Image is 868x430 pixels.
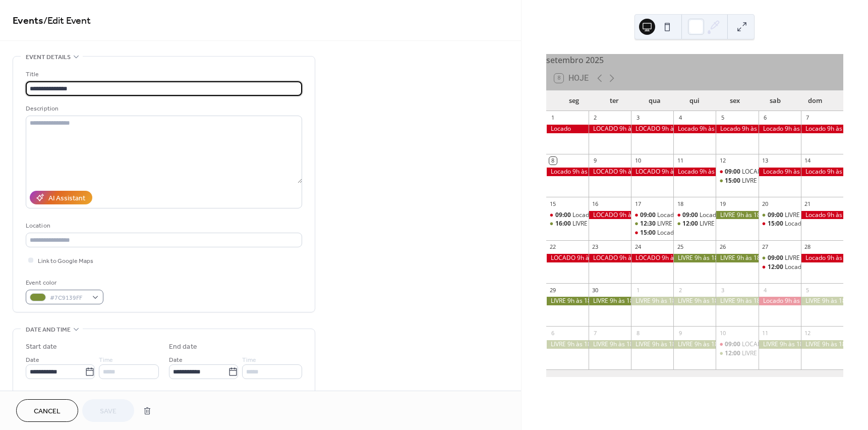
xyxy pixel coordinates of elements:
div: sab [755,91,795,111]
div: Locado 9h às 12h [631,211,673,220]
div: LOCADO 9h às 15h [742,168,795,176]
div: 5 [804,286,812,294]
span: 12:00 [682,220,700,228]
div: LIVRE 12h30 às 14h30 [631,220,673,228]
span: 12:30 [640,220,657,228]
div: LOCADO 9h às 18h [546,254,589,262]
div: LOCADO 9h às 18h [589,254,631,262]
div: 3 [719,286,726,294]
div: LOCADO 9h às 18h [631,125,673,133]
div: LIVRE 16h às 18h [546,220,589,228]
div: Start date [26,342,57,352]
div: 2 [676,286,684,294]
div: LOCADO 9h às 18h [589,125,631,133]
div: Locado 9h às 11h [673,211,716,220]
div: LIVRE 15h às 17h [742,177,789,185]
div: Locado 9h às 18h [759,168,801,176]
span: 09:00 [640,211,657,220]
div: LIVRE 9h às 11h [759,254,801,262]
div: Locado 9h às 18h [759,297,801,305]
div: LIVRE 9h às 18h [716,211,758,220]
div: 16 [592,200,599,207]
div: 19 [719,200,726,207]
div: LIVRE 9h às 18h [673,254,716,262]
div: Locado [546,125,589,133]
div: 12 [804,329,812,337]
span: 09:00 [725,340,742,349]
div: LOCADO 9h às 12h [742,340,795,349]
div: Locado 9h às 18h [673,125,716,133]
div: LIVRE 12h às 18h [700,220,747,228]
span: 12:00 [725,349,742,358]
div: seg [554,91,595,111]
div: 18 [676,200,684,207]
div: 3 [634,114,642,122]
span: 15:00 [725,177,742,185]
span: Time [99,355,113,365]
span: 15:00 [640,229,657,237]
div: 14 [804,157,812,165]
div: LOCADO 9h às 15h [716,168,758,176]
div: 22 [549,243,557,251]
div: LIVRE 9h às 18h [673,340,716,349]
div: qui [674,91,715,111]
div: Event color [26,278,101,288]
button: AI Assistant [30,191,92,204]
div: Locado 9h às 18h [759,125,801,133]
div: Title [26,69,300,80]
div: 8 [549,157,557,165]
div: 7 [804,114,812,122]
div: 26 [719,243,726,251]
span: / Edit Event [43,11,91,31]
div: LOCADO 9h às 18h [631,168,673,176]
div: LIVRE 9h às 18h [716,254,758,262]
div: LIVRE 9h às 11h [785,254,829,262]
div: 29 [549,286,557,294]
span: Date [169,355,183,365]
div: LIVRE 9h às 18h [801,340,843,349]
div: 2 [592,114,599,122]
div: ter [594,91,634,111]
span: Event details [26,52,71,63]
span: Date [26,355,39,365]
div: 5 [719,114,726,122]
div: qua [634,91,675,111]
div: AI Assistant [48,193,85,204]
div: 11 [676,157,684,165]
div: Locado 15h às 17h [657,229,710,237]
div: LIVRE 15h às 17h [716,177,758,185]
div: Locado 9h às 18h [546,168,589,176]
div: sex [715,91,755,111]
div: LIVRE 9h às 18h [546,297,589,305]
div: 13 [762,157,769,165]
span: Cancel [34,406,61,417]
div: setembro 2025 [546,54,843,66]
span: 12:00 [768,263,785,272]
a: Cancel [16,399,78,422]
div: Locado 9h às 11h [700,211,748,220]
span: 09:00 [768,211,785,220]
a: Events [13,11,43,31]
div: 4 [676,114,684,122]
div: LIVRE 9h às 14h [785,211,829,220]
div: Locado 9h às 18h [673,168,716,176]
div: Locado 9h às 18h [801,211,843,220]
span: Link to Google Maps [38,256,93,266]
div: dom [795,91,835,111]
div: 15 [549,200,557,207]
div: Locado 9h às 15h [546,211,589,220]
div: Location [26,221,300,231]
div: 11 [762,329,769,337]
div: LIVRE 9h às 18h [801,297,843,305]
div: LIVRE 9h às 18h [759,340,801,349]
div: LIVRE 12h às 17h [716,349,758,358]
div: LOCADO 9h às 18h [589,168,631,176]
div: LIVRE 12h30 às 14h30 [657,220,719,228]
div: LIVRE 9h às 18h [716,297,758,305]
div: LIVRE 12h às 17h [742,349,789,358]
span: Time [242,355,256,365]
div: Locado 15h às 17h [759,220,801,228]
div: Locado 9h às 18h [801,125,843,133]
span: 15:00 [768,220,785,228]
div: 1 [549,114,557,122]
